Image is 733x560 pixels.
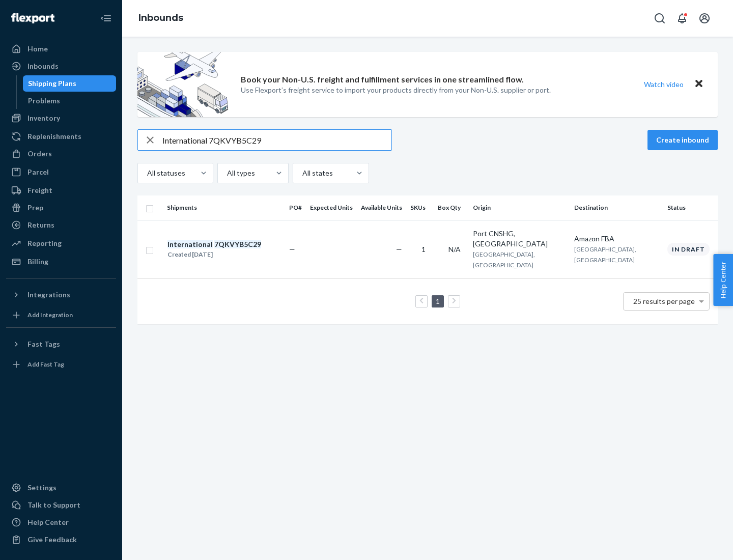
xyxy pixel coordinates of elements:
[663,195,718,220] th: Status
[289,245,295,254] span: —
[28,78,76,89] div: Shipping Plans
[163,195,285,220] th: Shipments
[434,297,442,305] a: Page 1 is your current page
[27,500,80,510] div: Talk to Support
[285,195,306,220] th: PO#
[6,336,116,352] button: Fast Tags
[713,254,733,306] button: Help Center
[27,61,59,71] div: Inbounds
[448,245,461,254] span: N/A
[6,164,116,180] a: Parcel
[6,182,116,199] a: Freight
[469,195,570,220] th: Origin
[421,245,426,254] span: 1
[27,360,64,369] div: Add Fast Tag
[27,257,48,267] div: Billing
[473,250,535,269] span: [GEOGRAPHIC_DATA], [GEOGRAPHIC_DATA]
[241,74,524,86] p: Book your Non-U.S. freight and fulfillment services in one streamlined flow.
[6,41,116,57] a: Home
[27,238,62,248] div: Reporting
[96,8,116,29] button: Close Navigation
[27,203,43,213] div: Prep
[6,307,116,323] a: Add Integration
[27,535,77,545] div: Give Feedback
[27,131,81,142] div: Replenishments
[6,514,116,530] a: Help Center
[6,217,116,233] a: Returns
[6,235,116,251] a: Reporting
[672,8,692,29] button: Open notifications
[6,110,116,126] a: Inventory
[138,12,183,23] a: Inbounds
[406,195,434,220] th: SKUs
[214,240,261,248] em: 7QKVYB5C29
[241,85,551,95] p: Use Flexport’s freight service to import your products directly from your Non-U.S. supplier or port.
[650,8,670,29] button: Open Search Box
[633,297,695,305] span: 25 results per page
[11,13,54,23] img: Flexport logo
[162,130,391,150] input: Search inbounds by name, destination, msku...
[27,44,48,54] div: Home
[6,146,116,162] a: Orders
[574,245,636,264] span: [GEOGRAPHIC_DATA], [GEOGRAPHIC_DATA]
[27,483,57,493] div: Settings
[434,195,469,220] th: Box Qty
[396,245,402,254] span: —
[692,77,706,92] button: Close
[27,149,52,159] div: Orders
[6,480,116,496] a: Settings
[27,339,60,349] div: Fast Tags
[6,128,116,145] a: Replenishments
[167,249,261,260] div: Created [DATE]
[574,234,659,244] div: Amazon FBA
[306,195,357,220] th: Expected Units
[23,75,117,92] a: Shipping Plans
[6,254,116,270] a: Billing
[27,290,70,300] div: Integrations
[27,167,49,177] div: Parcel
[27,517,69,527] div: Help Center
[167,240,213,248] em: International
[27,113,60,123] div: Inventory
[6,200,116,216] a: Prep
[6,356,116,373] a: Add Fast Tag
[301,168,302,178] input: All states
[146,168,147,178] input: All statuses
[694,8,715,29] button: Open account menu
[130,4,191,33] ol: breadcrumbs
[647,130,718,150] button: Create inbound
[637,77,690,92] button: Watch video
[570,195,663,220] th: Destination
[6,58,116,74] a: Inbounds
[6,497,116,513] a: Talk to Support
[357,195,406,220] th: Available Units
[6,531,116,548] button: Give Feedback
[27,311,73,319] div: Add Integration
[27,220,54,230] div: Returns
[473,229,566,249] div: Port CNSHG, [GEOGRAPHIC_DATA]
[27,185,52,195] div: Freight
[6,287,116,303] button: Integrations
[667,243,710,256] div: In draft
[28,96,60,106] div: Problems
[23,93,117,109] a: Problems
